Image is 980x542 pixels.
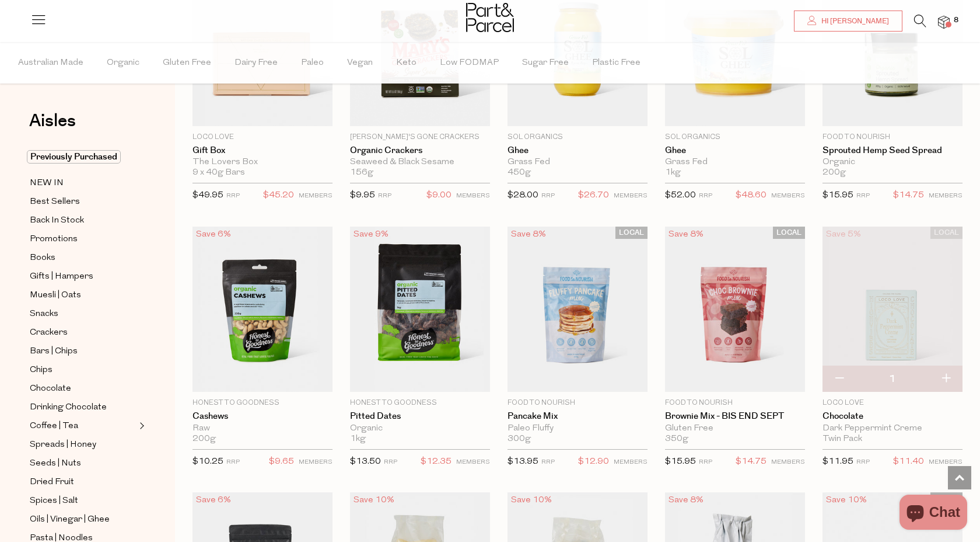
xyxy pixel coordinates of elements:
[508,398,647,408] p: Food to Nourish
[192,434,216,444] span: 200g
[30,363,136,377] a: Chips
[930,492,963,505] span: LOCAL
[699,459,712,465] small: RRP
[299,459,332,465] small: MEMBERS
[350,168,373,178] span: 156g
[30,494,78,508] span: Spices | Salt
[30,457,81,471] span: Seeds | Nuts
[30,475,136,489] a: Dried Fruit
[818,16,889,26] span: Hi [PERSON_NAME]
[30,456,136,471] a: Seeds | Nuts
[929,193,963,199] small: MEMBERS
[30,232,78,246] span: Promotions
[592,43,640,84] span: Plastic Free
[508,457,538,466] span: $13.95
[614,459,647,465] small: MEMBERS
[856,193,870,199] small: RRP
[822,227,864,242] div: Save 5%
[665,423,805,434] div: Gluten Free
[822,398,963,408] p: Loco Love
[30,438,96,452] span: Spreads | Honey
[136,419,145,433] button: Expand/Collapse Coffee | Tea
[384,459,397,465] small: RRP
[541,193,555,199] small: RRP
[29,108,76,134] span: Aisles
[822,145,963,156] a: Sprouted Hemp Seed Spread
[350,227,490,392] img: Pitted Dates
[30,400,136,415] a: Drinking Chocolate
[822,434,862,444] span: Twin Pack
[736,454,766,470] span: $14.75
[822,411,963,422] a: Chocolate
[822,227,963,392] img: Chocolate
[665,457,696,466] span: $15.95
[665,398,805,408] p: Food to Nourish
[350,457,381,466] span: $13.50
[350,191,375,200] span: $9.95
[736,188,766,203] span: $48.60
[30,419,78,433] span: Coffee | Tea
[30,494,136,508] a: Spices | Salt
[350,145,490,156] a: Organic Crackers
[771,459,805,465] small: MEMBERS
[30,251,55,265] span: Books
[665,411,805,422] a: Brownie Mix - BIS END SEPT
[930,227,963,239] span: LOCAL
[508,132,647,143] p: Sol Organics
[822,168,846,178] span: 200g
[440,43,499,84] span: Low FODMAP
[508,227,549,242] div: Save 8%
[378,193,391,199] small: RRP
[350,423,490,434] div: Organic
[30,176,64,190] span: NEW IN
[30,419,136,433] a: Coffee | Tea
[30,382,71,396] span: Chocolate
[350,434,366,444] span: 1kg
[350,157,490,168] div: Seaweed & Black Sesame
[508,168,531,178] span: 450g
[893,454,924,470] span: $11.40
[192,145,332,156] a: Gift Box
[350,227,392,242] div: Save 9%
[30,289,81,303] span: Muesli | Oats
[822,423,963,434] div: Dark Peppermint Creme
[578,454,609,470] span: $12.90
[350,398,490,408] p: Honest to Goodness
[508,423,647,434] div: Paleo Fluffy
[30,270,93,284] span: Gifts | Hampers
[30,288,136,303] a: Muesli | Oats
[665,227,707,242] div: Save 8%
[347,43,373,84] span: Vegan
[822,132,963,143] p: Food to Nourish
[192,411,332,422] a: Cashews
[508,492,555,508] div: Save 10%
[30,150,136,164] a: Previously Purchased
[421,454,452,470] span: $12.35
[665,168,681,178] span: 1kg
[541,459,555,465] small: RRP
[192,398,332,408] p: Honest to Goodness
[226,193,240,199] small: RRP
[192,457,223,466] span: $10.25
[456,459,490,465] small: MEMBERS
[30,437,136,452] a: Spreads | Honey
[350,492,398,508] div: Save 10%
[794,11,902,32] a: Hi [PERSON_NAME]
[466,3,514,32] img: Part&Parcel
[30,232,136,246] a: Promotions
[30,344,136,359] a: Bars | Chips
[30,512,136,527] a: Oils | Vinegar | Ghee
[30,381,136,396] a: Chocolate
[938,16,950,28] a: 8
[822,492,870,508] div: Save 10%
[30,326,68,340] span: Crackers
[235,43,278,84] span: Dairy Free
[951,15,961,26] span: 8
[27,150,121,164] span: Previously Purchased
[192,227,332,392] img: Cashews
[30,475,74,489] span: Dried Fruit
[192,168,245,178] span: 9 x 40g Bars
[396,43,416,84] span: Keto
[350,132,490,143] p: [PERSON_NAME]'s Gone Crackers
[30,251,136,265] a: Books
